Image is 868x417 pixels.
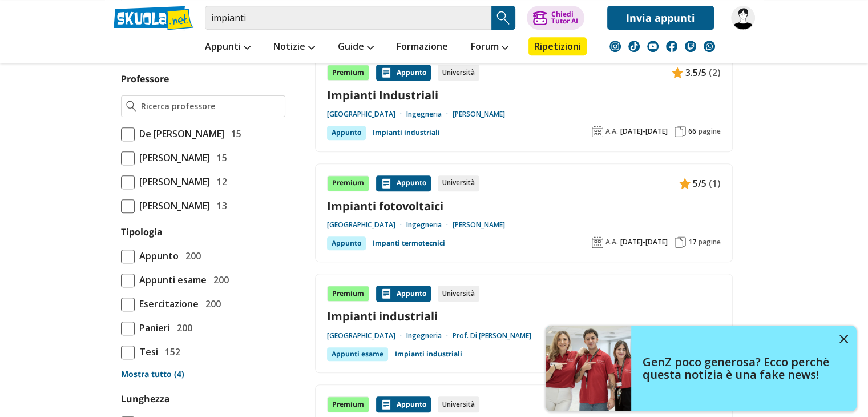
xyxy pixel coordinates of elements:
[381,399,392,410] img: Appunti contenuto
[373,126,440,139] a: Impianti industriali
[406,220,453,230] a: Ingegneria
[438,396,479,412] div: Università
[373,236,445,250] a: Impanti termotecnici
[381,67,392,78] img: Appunti contenuto
[327,220,406,230] a: [GEOGRAPHIC_DATA]
[121,368,285,380] a: Mostra tutto (4)
[205,6,491,30] input: Cerca appunti, riassunti o versioni
[675,236,686,248] img: Pagine
[609,41,621,52] img: instagram
[121,73,169,85] label: Professore
[201,296,221,311] span: 200
[181,248,201,263] span: 200
[121,226,163,238] label: Tipologia
[381,178,392,189] img: Appunti contenuto
[453,331,531,340] a: Prof. Di [PERSON_NAME]
[699,127,721,136] span: pagine
[376,396,431,412] div: Appunto
[551,11,578,25] div: Chiedi Tutor AI
[620,238,668,247] span: [DATE]-[DATE]
[209,272,229,287] span: 200
[453,220,505,230] a: [PERSON_NAME]
[688,127,696,136] span: 66
[212,174,227,189] span: 12
[647,41,659,52] img: youtube
[693,176,706,191] span: 5/5
[135,198,210,213] span: [PERSON_NAME]
[327,65,369,81] div: Premium
[335,37,377,58] a: Guide
[607,6,714,30] a: Invia appunti
[135,344,158,359] span: Tesi
[327,126,366,139] div: Appunto
[438,175,479,191] div: Università
[212,198,227,213] span: 13
[135,126,224,141] span: De [PERSON_NAME]
[327,175,369,191] div: Premium
[327,286,369,302] div: Premium
[620,127,668,136] span: [DATE]-[DATE]
[394,37,451,58] a: Formazione
[685,41,696,52] img: twitch
[546,326,857,411] a: GenZ poco generosa? Ecco perchè questa notizia è una fake news!
[126,101,137,112] img: Ricerca professore
[327,396,369,412] div: Premium
[643,356,831,381] h4: GenZ poco generosa? Ecco perchè questa notizia è una fake news!
[327,236,366,250] div: Appunto
[495,9,512,26] img: Cerca appunti, riassunti o versioni
[135,150,210,165] span: [PERSON_NAME]
[327,308,721,324] a: Impianti industriali
[839,335,848,343] img: close
[135,296,199,311] span: Esercitazione
[327,331,406,340] a: [GEOGRAPHIC_DATA]
[327,87,721,103] a: Impianti Industriali
[453,110,505,119] a: [PERSON_NAME]
[172,320,192,335] span: 200
[675,126,686,137] img: Pagine
[628,41,640,52] img: tiktok
[376,175,431,191] div: Appunto
[731,6,755,30] img: domiandyleo
[406,110,453,119] a: Ingegneria
[327,110,406,119] a: [GEOGRAPHIC_DATA]
[679,178,691,189] img: Appunti contenuto
[271,37,318,58] a: Notizie
[160,344,180,359] span: 152
[135,174,210,189] span: [PERSON_NAME]
[468,37,511,58] a: Forum
[688,238,696,247] span: 17
[699,238,721,247] span: pagine
[212,150,227,165] span: 15
[327,347,388,361] div: Appunti esame
[592,126,603,137] img: Anno accademico
[395,347,462,361] a: Impianti industriali
[528,37,587,55] a: Ripetizioni
[592,236,603,248] img: Anno accademico
[135,320,170,335] span: Panieri
[406,331,453,340] a: Ingegneria
[135,248,179,263] span: Appunto
[491,6,515,30] button: Search Button
[685,65,706,80] span: 3.5/5
[327,198,721,214] a: Impianti fotovoltaici
[527,6,584,30] button: ChiediTutor AI
[605,127,618,136] span: A.A.
[376,286,431,302] div: Appunto
[438,286,479,302] div: Università
[227,126,241,141] span: 15
[141,101,280,112] input: Ricerca professore
[666,41,677,52] img: facebook
[202,37,253,58] a: Appunti
[381,288,392,299] img: Appunti contenuto
[709,65,721,80] span: (2)
[121,392,170,405] label: Lunghezza
[704,41,715,52] img: WhatsApp
[605,238,618,247] span: A.A.
[709,176,721,191] span: (1)
[438,65,479,81] div: Università
[135,272,207,287] span: Appunti esame
[672,67,683,78] img: Appunti contenuto
[376,65,431,81] div: Appunto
